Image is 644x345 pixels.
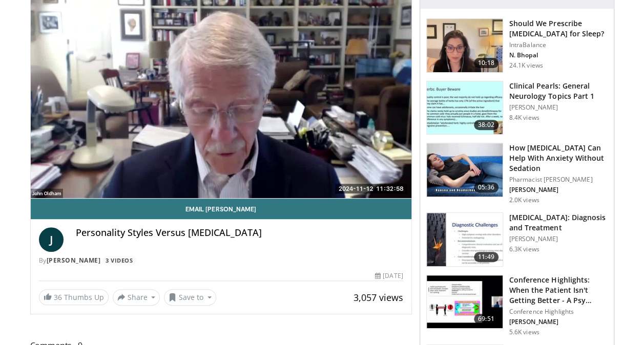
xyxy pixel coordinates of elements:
p: N. Bhopal [509,51,608,59]
p: 5.6K views [509,328,539,336]
span: 69:51 [474,314,498,324]
p: Pharmacist [PERSON_NAME] [509,176,608,184]
img: 91ec4e47-6cc3-4d45-a77d-be3eb23d61cb.150x105_q85_crop-smart_upscale.jpg [427,81,503,135]
img: 6e0bc43b-d42b-409a-85fd-0f454729f2ca.150x105_q85_crop-smart_upscale.jpg [427,213,503,266]
a: 36 Thumbs Up [39,289,109,305]
p: 8.4K views [509,114,539,122]
p: Conference Highlights [509,308,608,316]
h3: Clinical Pearls: General Neurology Topics Part 1 [509,81,608,101]
div: By [39,256,403,265]
span: 10:18 [474,58,498,68]
img: f7087805-6d6d-4f4e-b7c8-917543aa9d8d.150x105_q85_crop-smart_upscale.jpg [427,19,503,72]
a: 11:49 [MEDICAL_DATA]: Diagnosis and Treatment [PERSON_NAME] 6.3K views [426,212,608,267]
span: 36 [54,292,62,302]
span: 38:02 [474,120,498,130]
p: [PERSON_NAME] [509,103,608,112]
img: 7bfe4765-2bdb-4a7e-8d24-83e30517bd33.150x105_q85_crop-smart_upscale.jpg [427,143,503,197]
div: [DATE] [375,271,403,281]
a: J [39,227,64,252]
span: 05:36 [474,182,498,192]
a: 38:02 Clinical Pearls: General Neurology Topics Part 1 [PERSON_NAME] 8.4K views [426,81,608,135]
a: Email [PERSON_NAME] [31,199,411,219]
a: 10:18 Should We Prescribe [MEDICAL_DATA] for Sleep? IntraBalance N. Bhopal 24.1K views [426,18,608,73]
a: 05:36 How [MEDICAL_DATA] Can Help With Anxiety Without Sedation Pharmacist [PERSON_NAME] [PERSON_... [426,143,608,204]
h3: Conference Highlights: When the Patient Isn't Getting Better - A Psy… [509,275,608,306]
button: Save to [164,289,216,306]
p: 2.0K views [509,196,539,204]
a: [PERSON_NAME] [47,256,101,265]
button: Share [113,289,160,306]
h4: Personality Styles Versus [MEDICAL_DATA] [76,227,403,239]
span: 3,057 views [354,291,403,304]
p: [PERSON_NAME] [509,235,608,243]
h3: How [MEDICAL_DATA] Can Help With Anxiety Without Sedation [509,143,608,174]
a: 3 Videos [102,256,136,265]
span: 11:49 [474,252,498,262]
a: 69:51 Conference Highlights: When the Patient Isn't Getting Better - A Psy… Conference Highlights... [426,275,608,336]
p: [PERSON_NAME] [509,186,608,194]
p: [PERSON_NAME] [509,318,608,326]
p: IntraBalance [509,41,608,49]
p: 6.3K views [509,245,539,253]
h3: [MEDICAL_DATA]: Diagnosis and Treatment [509,212,608,233]
img: 4362ec9e-0993-4580-bfd4-8e18d57e1d49.150x105_q85_crop-smart_upscale.jpg [427,275,503,329]
p: 24.1K views [509,61,543,70]
h3: Should We Prescribe [MEDICAL_DATA] for Sleep? [509,18,608,39]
